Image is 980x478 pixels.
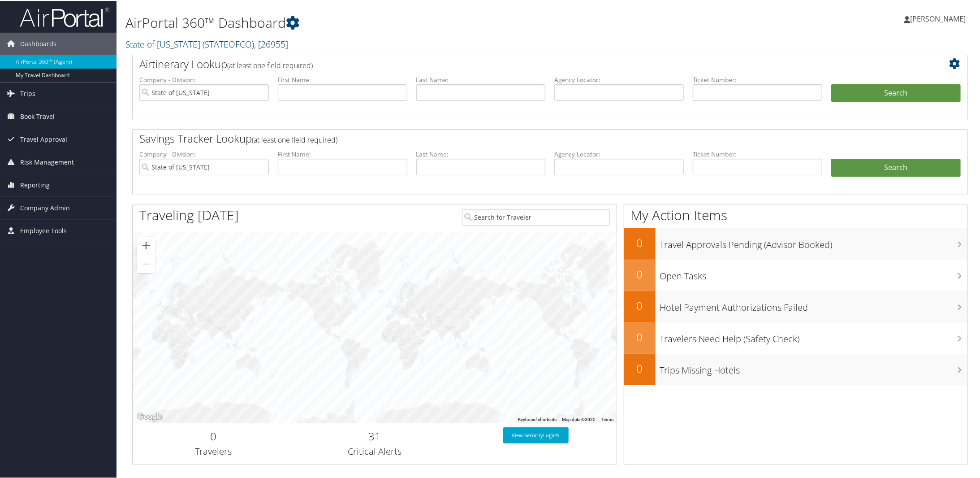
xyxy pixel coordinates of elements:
[139,205,239,224] h1: Traveling [DATE]
[20,196,70,218] span: Company Admin
[831,158,961,176] a: Search
[203,37,254,49] span: ( STATEOFCO )
[301,428,449,443] h2: 31
[660,265,967,282] h3: Open Tasks
[137,236,155,254] button: Zoom in
[301,444,449,457] h3: Critical Alerts
[660,233,967,250] h3: Travel Approvals Pending (Advisor Booked)
[624,266,656,281] h2: 0
[125,13,691,31] h1: AirPortal 360™ Dashboard
[416,74,546,83] label: Last Name:
[135,410,164,422] img: Google
[660,296,967,313] h3: Hotel Payment Authorizations Failed
[660,359,967,376] h3: Trips Missing Hotels
[554,149,684,158] label: Agency Locator:
[139,428,287,443] h2: 0
[139,444,287,457] h3: Travelers
[20,173,50,196] span: Reporting
[416,149,546,158] label: Last Name:
[910,13,966,23] span: [PERSON_NAME]
[624,259,967,290] a: 0Open Tasks
[227,60,313,70] span: (at least one field required)
[624,322,967,353] a: 0Travelers Need Help (Safety Check)
[831,83,961,101] button: Search
[20,32,56,54] span: Dashboards
[20,82,35,104] span: Trips
[624,329,656,344] h2: 0
[624,353,967,384] a: 0Trips Missing Hotels
[20,6,109,27] img: airportal-logo.png
[139,158,269,174] input: search accounts
[904,4,975,31] a: [PERSON_NAME]
[137,254,155,272] button: Zoom out
[601,416,614,421] a: Terms (opens in new tab)
[278,149,407,158] label: First Name:
[462,208,610,225] input: Search for Traveler
[252,134,337,144] span: (at least one field required)
[624,297,656,313] h2: 0
[660,327,967,344] h3: Travelers Need Help (Safety Check)
[693,149,822,158] label: Ticket Number:
[20,219,67,241] span: Employee Tools
[554,74,684,83] label: Agency Locator:
[624,205,967,224] h1: My Action Items
[624,227,967,259] a: 0Travel Approvals Pending (Advisor Booked)
[20,104,55,127] span: Book Travel
[562,416,596,421] span: Map data ©2025
[139,56,891,71] h2: Airtinerary Lookup
[518,416,557,422] button: Keyboard shortcuts
[624,235,656,250] h2: 0
[503,426,569,443] a: View SecurityLogic®
[139,74,269,83] label: Company - Division:
[624,290,967,322] a: 0Hotel Payment Authorizations Failed
[693,74,822,83] label: Ticket Number:
[125,37,288,49] a: State of [US_STATE]
[139,149,269,158] label: Company - Division:
[278,74,407,83] label: First Name:
[254,37,288,49] span: , [ 26955 ]
[135,410,164,422] a: Open this area in Google Maps (opens a new window)
[139,130,891,145] h2: Savings Tracker Lookup
[20,127,67,150] span: Travel Approval
[20,150,74,173] span: Risk Management
[624,360,656,375] h2: 0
